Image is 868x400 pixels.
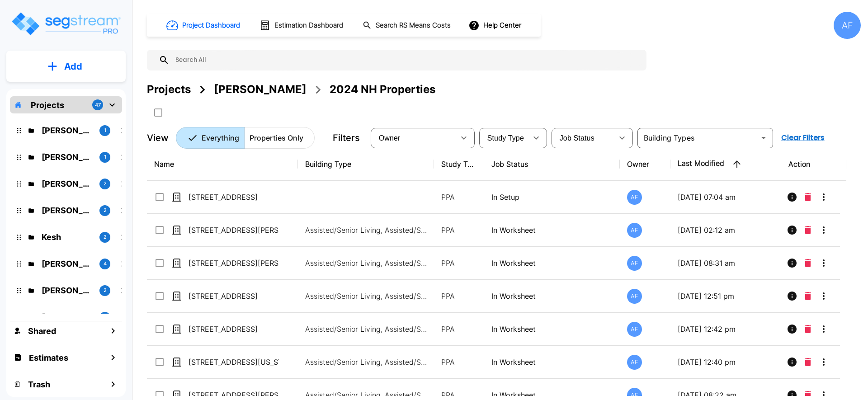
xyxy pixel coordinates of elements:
p: View [147,131,169,145]
button: Add [6,53,126,80]
p: 1 [104,313,106,321]
p: Barry Donath [42,178,92,190]
h1: Estimates [29,352,68,364]
p: [STREET_ADDRESS] [189,324,279,334]
div: 2024 NH Properties [330,81,435,98]
button: Estimation Dashboard [256,16,348,35]
p: Assisted/Senior Living, Assisted/Senior Living Site [305,291,427,301]
p: In Setup [491,192,613,202]
button: Info [783,254,801,272]
div: Platform [176,127,315,149]
p: Everything [202,132,239,143]
p: [STREET_ADDRESS][PERSON_NAME] [189,258,279,268]
div: Select [373,125,455,151]
button: Info [783,287,801,305]
button: More-Options [815,188,833,206]
button: Everything [176,127,245,149]
div: AF [627,256,642,271]
p: 4 [104,260,107,268]
button: Info [783,320,801,338]
button: Delete [801,188,815,206]
button: Info [783,353,801,371]
p: 1 [104,153,106,161]
th: Study Type [434,148,484,181]
button: Clear Filters [778,129,828,147]
input: Building Types [640,132,755,144]
p: Add [64,60,82,73]
p: PPA [441,324,477,334]
div: Select [481,125,527,151]
button: Info [783,188,801,206]
button: More-Options [815,221,833,239]
p: Assisted/Senior Living, Assisted/Senior Living Site [305,225,427,235]
div: Select [553,125,613,151]
th: Last Modified [670,148,781,181]
p: Josh Strum [42,258,92,270]
p: PPA [441,225,477,235]
p: PPA [441,258,477,268]
p: In Worksheet [491,258,613,268]
p: 1 [104,127,106,134]
button: Delete [801,221,815,239]
p: Isaak Markovitz [42,124,92,136]
button: Delete [801,254,815,272]
p: Projects [31,99,64,111]
th: Owner [620,148,670,181]
h1: Project Dashboard [182,20,240,31]
button: SelectAll [149,104,167,122]
div: AF [627,355,642,370]
p: [DATE] 08:31 am [678,258,774,268]
th: Job Status [484,148,620,181]
p: In Worksheet [491,357,613,367]
p: [DATE] 07:04 am [678,192,774,202]
p: Jay Hershowitz [42,151,92,163]
span: Study Type [487,134,524,142]
h1: Trash [28,378,50,391]
div: [PERSON_NAME] [214,81,307,98]
button: More-Options [815,353,833,371]
p: PPA [441,291,477,301]
div: AF [627,223,642,238]
p: PPA [441,357,477,367]
input: Search All [170,50,642,71]
span: Owner [379,134,401,142]
h1: Shared [28,325,56,337]
button: More-Options [815,287,833,305]
button: Open [757,132,770,144]
p: Assisted/Senior Living, Assisted/Senior Living Site [305,258,427,268]
button: Project Dashboard [163,15,245,35]
img: Logo [10,11,121,37]
h1: Estimation Dashboard [274,20,343,31]
button: Search RS Means Costs [359,17,456,34]
p: Kesh [42,231,92,243]
th: Name [147,148,298,181]
p: 2 [104,180,107,188]
button: More-Options [815,254,833,272]
p: Michael Heinemann [42,311,92,323]
p: In Worksheet [491,225,613,235]
button: Delete [801,353,815,371]
p: [STREET_ADDRESS][PERSON_NAME] [189,225,279,235]
button: Delete [801,320,815,338]
p: PPA [441,192,477,202]
div: AF [834,12,861,39]
p: 2 [104,233,107,241]
button: Properties Only [244,127,315,149]
p: [STREET_ADDRESS] [189,192,279,202]
p: [STREET_ADDRESS][US_STATE] [189,357,279,367]
p: Ari Eisenman [42,204,92,216]
button: Info [783,221,801,239]
span: Job Status [560,134,594,142]
div: AF [627,289,642,304]
p: [DATE] 12:40 pm [678,357,774,367]
button: Help Center [467,17,525,34]
div: Projects [147,81,191,98]
p: Filters [333,131,360,145]
p: 2 [104,207,107,214]
p: In Worksheet [491,291,613,301]
p: [STREET_ADDRESS] [189,291,279,301]
p: [DATE] 02:12 am [678,225,774,235]
div: AF [627,190,642,205]
p: Assisted/Senior Living, Assisted/Senior Living Site [305,357,427,367]
th: Action [781,148,847,181]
